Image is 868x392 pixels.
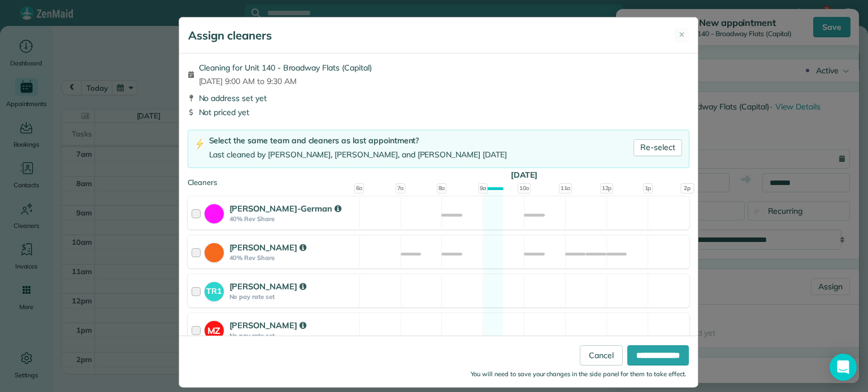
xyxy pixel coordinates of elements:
span: Cleaning for Unit 140 - Broadway Flats (Capital) [199,62,372,73]
div: No address set yet [188,93,689,104]
strong: TR1 [205,282,224,297]
div: Open Intercom Messenger [830,354,857,381]
img: lightning-bolt-icon-94e5364df696ac2de96d3a42b8a9ff6ba979493684c50e6bbbcda72601fa0d29.png [195,138,205,150]
h5: Assign cleaners [188,28,272,43]
strong: No pay rate set [229,293,356,301]
strong: [PERSON_NAME] [229,281,306,292]
div: Last cleaned by [PERSON_NAME], [PERSON_NAME], and [PERSON_NAME] [DATE] [209,149,507,161]
strong: No pay rate set [229,332,356,340]
strong: 40% Rev Share [229,215,356,223]
small: You will need to save your changes in the side panel for them to take effect. [471,370,687,378]
strong: 40% Rev Share [229,254,356,262]
a: Cancel [580,345,623,365]
div: Not priced yet [188,107,689,118]
strong: MZ [205,321,224,337]
a: Re-select [633,139,682,156]
span: [DATE] 9:00 AM to 9:30 AM [199,76,372,87]
strong: [PERSON_NAME] [229,242,306,253]
span: ✕ [679,29,685,41]
div: Select the same team and cleaners as last appointment? [209,135,507,147]
strong: [PERSON_NAME] [229,320,306,331]
div: Cleaners [188,177,689,180]
strong: [PERSON_NAME]-German [229,203,341,214]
